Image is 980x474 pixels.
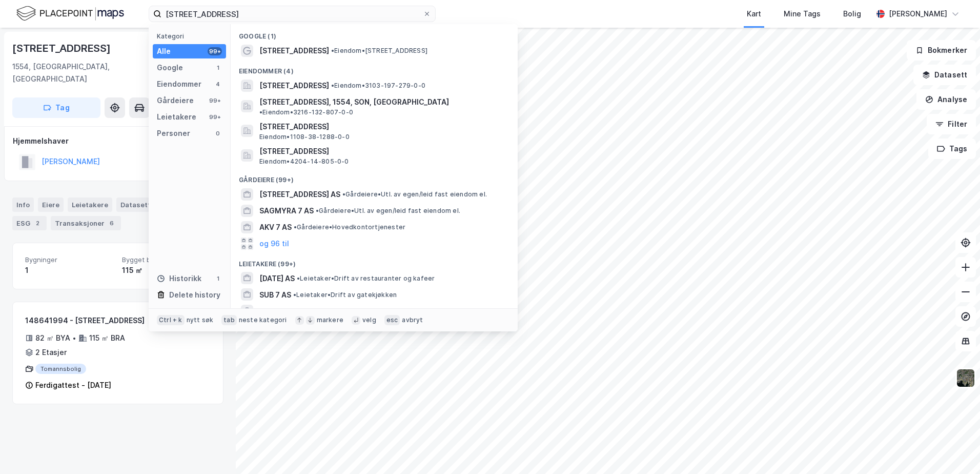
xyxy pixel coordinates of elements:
button: Bokmerker [907,40,976,61]
div: Eiere [38,197,64,212]
span: Bygninger [25,255,114,264]
div: 2 Etasjer [35,346,67,359]
div: 1 [214,64,222,72]
span: [STREET_ADDRESS] AS [259,188,340,201]
div: 115 ㎡ [122,264,211,276]
div: 2 [32,218,43,228]
span: [STREET_ADDRESS] [259,145,505,157]
div: Kategori [157,32,226,40]
button: Analyse [916,89,976,110]
span: Leietaker • Drift av restauranter og kafeer [297,274,435,283]
span: [DATE] AS [259,272,295,285]
div: 6 [107,218,117,228]
span: • [299,307,302,315]
div: Bolig [843,8,861,20]
span: Bygget bygningsområde [122,255,211,264]
div: markere [317,316,343,324]
span: • [297,274,300,282]
span: [STREET_ADDRESS] [259,45,329,57]
span: Gårdeiere • Utl. av egen/leid fast eiendom el. [316,207,460,215]
span: AKV 7 AS [259,221,292,233]
div: Leietakere [157,111,196,123]
div: Gårdeiere [157,94,194,107]
span: Eiendom • 1108-38-1288-0-0 [259,133,350,141]
div: Kontrollprogram for chat [929,425,980,474]
span: Gårdeiere • Utl. av egen/leid fast eiendom el. [342,190,487,199]
span: 7 BYGG AS [259,305,297,318]
div: Leietakere (99+) [231,252,518,270]
div: 82 ㎡ BYA [35,332,70,344]
span: • [331,47,334,54]
button: og 96 til [259,238,289,250]
button: Tags [928,139,976,159]
div: neste kategori [239,316,287,324]
span: Leietaker • Drift av gatekjøkken [293,291,397,299]
div: Gårdeiere (99+) [231,168,518,186]
div: Transaksjoner [51,216,121,230]
div: ESG [12,216,47,230]
div: Historikk [157,272,201,285]
span: SAGMYRA 7 AS [259,205,314,217]
div: Eiendommer [157,78,201,90]
span: SUB 7 AS [259,289,291,301]
span: • [293,291,296,299]
span: Eiendom • 3216-132-807-0-0 [259,108,353,116]
span: [STREET_ADDRESS], 1554, SON, [GEOGRAPHIC_DATA] [259,96,449,108]
div: 99+ [208,96,222,105]
div: nytt søk [187,316,214,324]
div: [PERSON_NAME] [889,8,947,20]
span: • [342,190,345,198]
span: [STREET_ADDRESS] [259,80,329,92]
div: 148641994 - [STREET_ADDRESS] [25,314,171,327]
div: Leietakere [68,197,112,212]
div: Mine Tags [784,8,821,20]
span: • [331,82,334,89]
span: Eiendom • 4204-14-805-0-0 [259,157,349,166]
button: Datasett [913,65,976,85]
div: Personer [157,127,190,140]
div: velg [362,316,376,324]
div: [STREET_ADDRESS] [12,40,113,56]
div: Delete history [169,289,220,301]
div: 99+ [208,47,222,55]
div: Ferdigattest - [DATE] [35,379,111,391]
div: Google (1) [231,24,518,43]
div: Ctrl + k [157,315,185,325]
div: 1 [214,274,222,283]
div: 1 [25,264,114,276]
div: 115 ㎡ BRA [89,332,125,344]
div: Datasett [116,197,155,212]
span: • [259,108,262,116]
span: Eiendom • 3103-197-279-0-0 [331,82,425,90]
img: 9k= [956,368,975,388]
span: [STREET_ADDRESS] [259,121,505,133]
div: Hjemmelshaver [13,135,223,147]
div: Kart [747,8,761,20]
div: 99+ [208,113,222,121]
div: esc [384,315,400,325]
div: Google [157,62,183,74]
div: tab [221,315,237,325]
div: avbryt [402,316,423,324]
span: Eiendom • [STREET_ADDRESS] [331,47,427,55]
div: 4 [214,80,222,88]
div: Alle [157,45,171,57]
div: 1554, [GEOGRAPHIC_DATA], [GEOGRAPHIC_DATA] [12,61,170,85]
input: Søk på adresse, matrikkel, gårdeiere, leietakere eller personer [161,6,423,22]
span: Leietaker • Snekkerarbeid [299,307,384,315]
span: • [316,207,319,214]
div: • [72,334,76,342]
button: Filter [927,114,976,134]
button: Tag [12,97,100,118]
iframe: Chat Widget [929,425,980,474]
div: Info [12,197,34,212]
div: Eiendommer (4) [231,59,518,77]
img: logo.f888ab2527a4732fd821a326f86c7f29.svg [16,5,124,23]
span: Gårdeiere • Hovedkontortjenester [294,223,405,231]
span: • [294,223,297,231]
div: 0 [214,129,222,137]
